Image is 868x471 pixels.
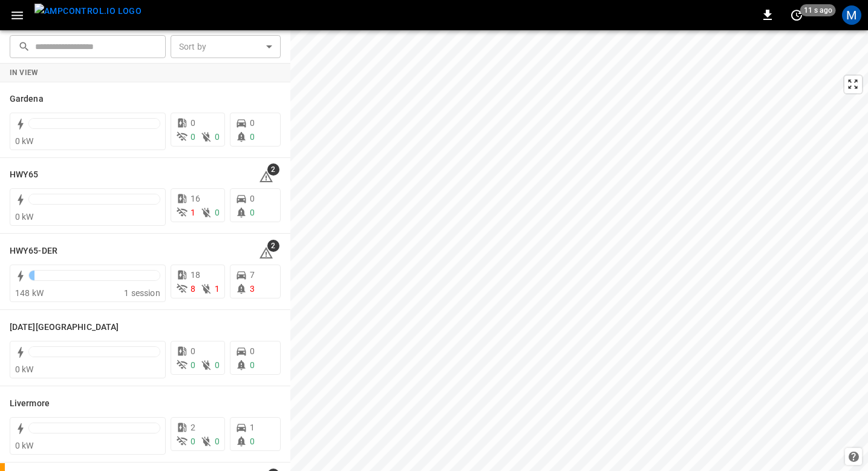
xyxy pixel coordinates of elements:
[15,136,34,146] span: 0 kW
[15,364,34,374] span: 0 kW
[10,93,44,106] h6: Gardena
[191,346,195,356] span: 0
[250,284,255,294] span: 3
[191,118,195,128] span: 0
[250,208,255,217] span: 0
[267,240,279,252] span: 2
[191,360,195,370] span: 0
[10,68,39,77] strong: In View
[250,423,255,432] span: 1
[191,132,195,142] span: 0
[250,270,255,280] span: 7
[191,284,195,294] span: 8
[191,423,195,432] span: 2
[250,436,255,446] span: 0
[191,270,200,280] span: 18
[215,436,220,446] span: 0
[10,321,119,334] h6: Karma Center
[10,245,57,258] h6: HWY65-DER
[250,194,255,203] span: 0
[215,284,220,294] span: 1
[250,132,255,142] span: 0
[787,5,806,25] button: set refresh interval
[250,118,255,128] span: 0
[10,397,50,410] h6: Livermore
[191,194,200,203] span: 16
[34,4,142,19] img: ampcontrol.io logo
[842,5,861,25] div: profile-icon
[15,288,44,298] span: 148 kW
[290,30,868,471] canvas: Map
[215,208,220,217] span: 0
[800,4,836,16] span: 11 s ago
[15,212,34,222] span: 0 kW
[250,360,255,370] span: 0
[215,132,220,142] span: 0
[267,163,279,176] span: 2
[191,436,195,446] span: 0
[215,360,220,370] span: 0
[15,441,34,450] span: 0 kW
[10,168,39,182] h6: HWY65
[250,346,255,356] span: 0
[191,208,195,217] span: 1
[124,288,160,298] span: 1 session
